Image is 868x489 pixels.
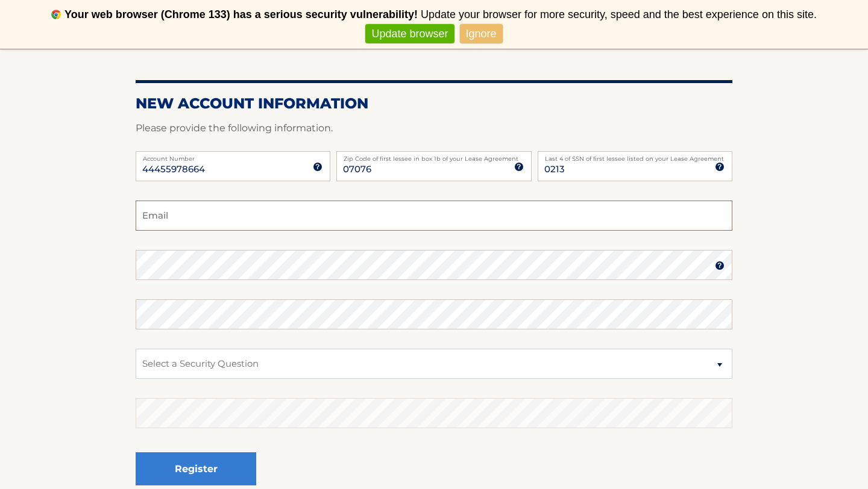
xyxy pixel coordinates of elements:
img: tooltip.svg [313,162,322,172]
img: tooltip.svg [715,162,725,172]
input: Zip Code [336,151,531,181]
label: Zip Code of first lessee in box 1b of your Lease Agreement [336,151,531,161]
img: tooltip.svg [514,162,524,172]
h2: New Account Information [136,95,732,113]
button: Register [136,452,256,485]
a: Update browser [365,24,454,44]
b: Your web browser (Chrome 133) has a serious security vulnerability! [64,8,418,20]
input: Email [136,201,732,231]
label: Last 4 of SSN of first lessee listed on your Lease Agreement [538,151,732,161]
input: SSN or EIN (last 4 digits only) [538,151,732,181]
a: Ignore [460,24,503,44]
p: Please provide the following information. [136,120,732,137]
label: Account Number [136,151,330,161]
input: Account Number [136,151,330,181]
span: Update your browser for more security, speed and the best experience on this site. [421,8,817,20]
img: tooltip.svg [715,261,725,270]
